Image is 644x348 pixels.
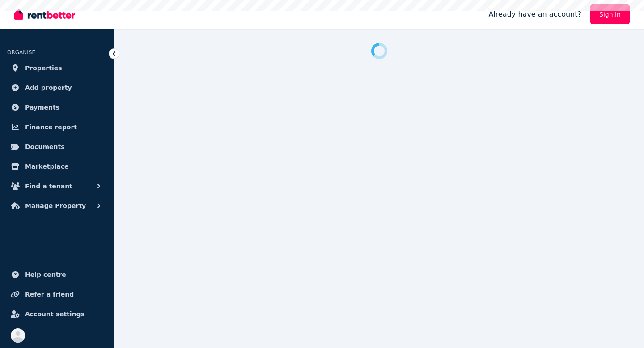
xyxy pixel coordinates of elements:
span: Marketplace [25,161,68,172]
a: Refer a friend [7,285,107,303]
span: Documents [25,141,65,152]
span: Properties [25,63,62,73]
button: Manage Property [7,197,107,215]
button: Find a tenant [7,177,107,195]
span: Finance report [25,122,77,132]
span: Find a tenant [25,181,72,191]
a: Sign In [590,4,630,24]
img: RentBetter [14,8,75,21]
span: Account settings [25,309,85,319]
span: ORGANISE [7,49,35,55]
a: Finance report [7,118,107,136]
span: Payments [25,102,59,113]
a: Payments [7,98,107,116]
a: Properties [7,59,107,77]
span: Already have an account? [488,9,581,20]
span: Manage Property [25,200,86,211]
a: Add property [7,79,107,97]
a: Marketplace [7,157,107,175]
a: Help centre [7,266,107,284]
a: Account settings [7,305,107,323]
span: Refer a friend [25,289,74,300]
span: Add property [25,82,72,93]
a: Documents [7,138,107,156]
span: Help centre [25,269,66,280]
